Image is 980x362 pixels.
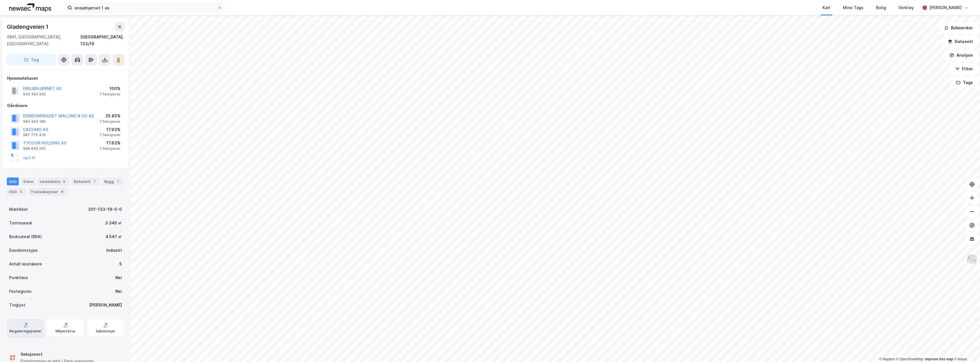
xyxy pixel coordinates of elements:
div: 7 Seksjoner [99,133,121,137]
div: Verktøy [899,4,914,11]
button: Bokmerker [939,22,978,34]
img: logo.a4113a55bc3d86da70a041830d287a7e.svg [9,3,51,12]
a: OpenStreetMap [896,357,924,361]
div: 5 [119,261,122,267]
div: Eiere [21,177,35,185]
div: Transaksjoner [28,188,67,196]
div: Kart [822,4,830,11]
div: Eiendomstype [9,247,38,254]
div: 0661, [GEOGRAPHIC_DATA], [GEOGRAPHIC_DATA] [7,34,80,47]
div: Hjemmelshaver [7,75,124,82]
div: 17.93% [99,126,121,133]
div: 301-133-19-0-0 [88,206,122,213]
button: Tag [7,54,56,66]
div: 5 [18,189,24,195]
div: Antall leietakere [9,261,42,267]
div: 933 342 492 [23,92,46,97]
iframe: Chat Widget [952,335,980,362]
div: 5 [61,179,67,184]
div: 987 775 416 [23,133,46,137]
div: Punktleie [9,274,28,281]
div: Bygg [102,177,123,185]
div: 984 955 189 [23,119,46,124]
div: Info [7,177,19,185]
button: Filter [950,63,978,75]
button: Analyse [945,50,978,61]
div: Bruksareal (BRA) [9,233,42,240]
div: Miljøstatus [56,329,75,334]
div: 8 [59,189,65,195]
div: Tomteareal [9,220,32,226]
div: Saksinnsyn [96,329,115,334]
div: Datasett [72,177,100,185]
div: 17.83% [99,140,121,146]
button: Datasett [943,36,978,47]
div: 4 547 ㎡ [105,233,122,240]
div: Festegrunn [9,288,31,295]
div: 3 345 ㎡ [105,220,122,226]
div: 25.85% [99,113,121,119]
div: 7 Seksjoner [99,119,121,124]
div: [PERSON_NAME] [929,4,962,11]
div: Gladengveien 1 [7,22,50,31]
a: Mapbox [879,357,895,361]
input: Søk på adresse, matrikkel, gårdeiere, leietakere eller personer [72,3,217,12]
button: Tags [951,77,978,88]
div: Tinglyst [9,302,25,308]
div: Leietakere [38,177,69,185]
div: Kontrollprogram for chat [952,335,980,362]
div: 988 839 205 [23,146,46,151]
div: Matrikkel [9,206,28,213]
div: 1 [115,179,121,184]
div: [PERSON_NAME] [89,302,122,308]
div: Industri [106,247,122,254]
div: [GEOGRAPHIC_DATA], 133/19 [80,34,124,47]
div: Nei [115,274,122,281]
div: 7 Seksjoner [99,146,121,151]
div: Seksjonert [21,351,94,358]
img: Z [967,254,977,265]
div: 7 Seksjoner [99,92,121,97]
div: Mine Tags [843,4,863,11]
div: ESG [7,188,26,196]
div: Bolig [876,4,886,11]
div: Nei [115,288,122,295]
div: Reguleringsplaner [9,329,42,334]
a: Improve this map [925,357,953,361]
div: 7 [92,179,97,184]
div: 100% [99,85,121,92]
div: Gårdeiere [7,102,124,109]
